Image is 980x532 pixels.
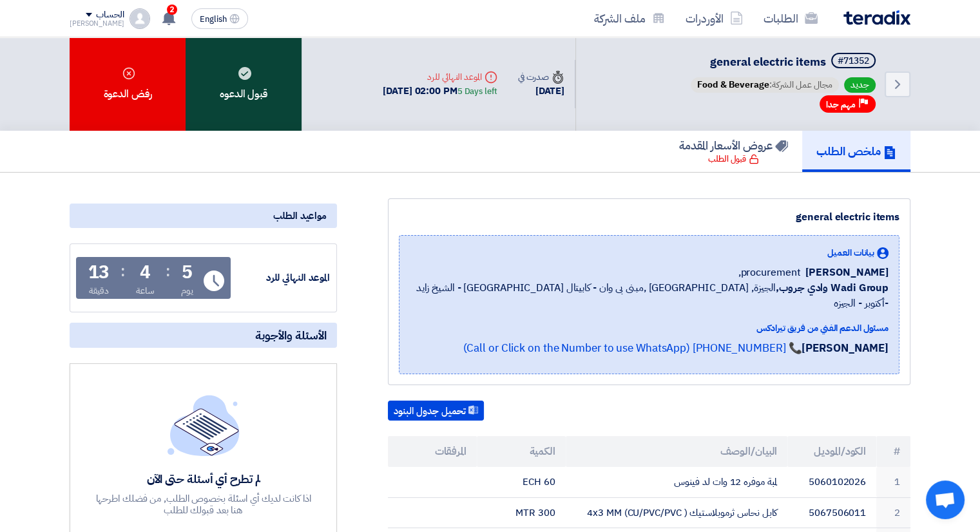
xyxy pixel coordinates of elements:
[802,340,889,356] strong: [PERSON_NAME]
[566,497,788,528] td: كابل نحاس ثرموبلاستيك 4x3 MM (CU/PVC/PVC )
[70,20,124,27] div: [PERSON_NAME]
[477,497,566,528] td: 300 MTR
[120,260,125,283] div: :
[167,5,177,15] span: 2
[233,271,330,285] div: الموعد النهائي للرد
[94,471,313,486] div: لم تطرح أي أسئلة حتى الآن
[816,144,896,158] h5: ملخص الطلب
[477,467,566,497] td: 60 ECH
[787,436,876,467] th: الكود/الموديل
[96,10,124,21] div: الحساب
[805,265,889,280] span: [PERSON_NAME]
[399,209,899,225] div: general electric items
[926,480,965,519] div: Open chat
[200,15,227,24] span: English
[388,436,477,467] th: المرفقات
[843,10,910,25] img: Teradix logo
[844,77,876,93] span: جديد
[140,263,151,281] div: 4
[388,401,484,421] button: تحميل جدول البنود
[876,436,910,467] th: #
[697,78,769,91] span: Food & Beverage
[70,204,337,228] div: مواعيد الطلب
[70,37,186,131] div: رفض الدعوة
[787,497,876,528] td: 5067506011
[191,8,248,29] button: English
[566,436,788,467] th: البيان/الوصف
[457,85,497,98] div: 5 Days left
[566,467,788,497] td: لمبة موفره 12 وات لد فينوس
[876,467,910,497] td: 1
[410,321,889,335] div: مسئول الدعم الفني من فريق تيرادكس
[838,57,869,66] div: #71352
[518,84,564,99] div: [DATE]
[710,53,826,70] span: general electric items
[738,265,800,280] span: procurement,
[518,70,564,84] div: صدرت في
[776,280,889,296] b: Wadi Group وادي جروب,
[675,3,753,33] a: الأوردرات
[787,467,876,497] td: 5060102026
[168,395,240,455] img: empty_state_list.svg
[88,263,110,281] div: 13
[876,497,910,528] td: 2
[383,84,497,99] div: [DATE] 02:00 PM
[182,263,193,281] div: 5
[802,131,910,172] a: ملخص الطلب
[477,436,566,467] th: الكمية
[827,246,874,260] span: بيانات العميل
[130,8,150,29] img: profile_test.png
[166,260,170,283] div: :
[136,284,155,298] div: ساعة
[89,284,109,298] div: دقيقة
[691,77,839,93] span: مجال عمل الشركة:
[463,340,802,356] a: 📞 [PHONE_NUMBER] (Call or Click on the Number to use WhatsApp)
[708,153,759,166] div: قبول الطلب
[255,328,327,343] span: الأسئلة والأجوبة
[584,3,675,33] a: ملف الشركة
[94,493,313,516] div: اذا كانت لديك أي اسئلة بخصوص الطلب, من فضلك اطرحها هنا بعد قبولك للطلب
[665,131,802,172] a: عروض الأسعار المقدمة قبول الطلب
[186,37,302,131] div: قبول الدعوه
[410,280,889,311] span: الجيزة, [GEOGRAPHIC_DATA] ,مبنى بى وان - كابيتال [GEOGRAPHIC_DATA] - الشيخ زايد -أكتوبر - الجيزه
[383,70,497,84] div: الموعد النهائي للرد
[688,53,878,71] h5: general electric items
[679,138,788,153] h5: عروض الأسعار المقدمة
[753,3,828,33] a: الطلبات
[826,99,856,111] span: مهم جدا
[181,284,193,298] div: يوم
